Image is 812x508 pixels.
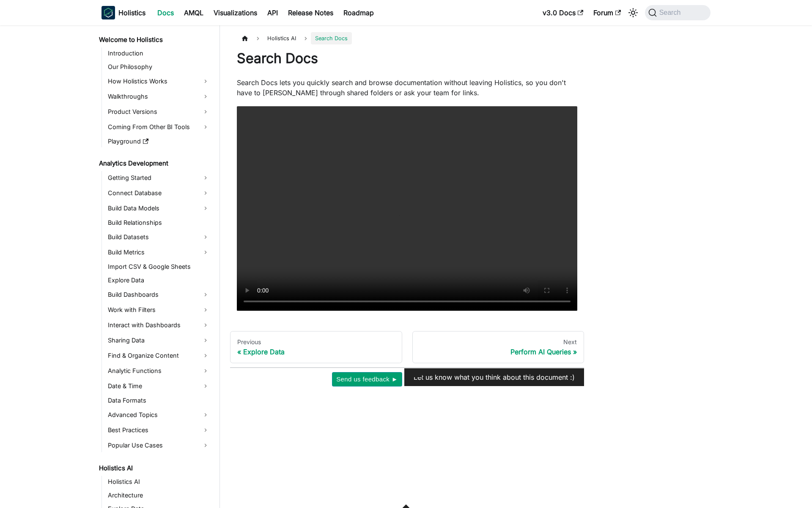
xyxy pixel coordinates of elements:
[230,331,402,363] a: PreviousExplore Data
[105,202,212,215] a: Build Data Models
[105,120,212,134] a: Coming From Other BI Tools
[105,90,212,103] a: Walkthroughs
[105,186,212,200] a: Connect Database
[179,6,208,19] a: AMQL
[332,372,402,387] button: Send us feedback ►
[105,47,212,59] a: Introduction
[105,439,212,452] a: Popular Use Cases
[105,230,212,244] a: Build Datasets
[237,338,395,346] div: Previous
[263,32,300,44] span: Holistics AI
[105,217,212,229] a: Build Relationships
[105,476,212,488] a: Holistics AI
[105,135,212,147] a: Playground
[262,6,283,19] a: API
[538,6,588,19] a: v3.0 Docs
[93,25,220,508] nav: Docs sidebar
[105,274,212,286] a: Explore Data
[420,338,577,346] div: Next
[588,6,626,19] a: Forum
[105,261,212,273] a: Import CSV & Google Sheets
[237,77,577,98] p: Search Docs lets you quickly search and browse documentation without leaving Holistics, so you do...
[101,6,115,19] img: Holistics
[96,157,212,169] a: Analytics Development
[283,6,338,19] a: Release Notes
[105,288,212,301] a: Build Dashboards
[237,106,577,311] video: Your browser does not support embedding video, but you can .
[645,5,710,20] button: Search (Command+K)
[105,364,212,378] a: Analytic Functions
[657,9,686,17] span: Search
[626,6,640,19] button: Switch between dark and light mode (currently system mode)
[237,50,577,67] h1: Search Docs
[105,489,212,501] a: Architecture
[237,32,253,44] a: Home page
[311,32,352,44] span: Search Docs
[118,8,145,18] b: Holistics
[230,331,584,363] nav: Docs pages
[105,408,212,422] a: Advanced Topics
[96,462,212,474] a: Holistics AI
[105,61,212,73] a: Our Philosophy
[105,349,212,362] a: Find & Organize Content
[105,379,212,393] a: Date & Time
[152,6,179,19] a: Docs
[105,303,212,317] a: Work with Filters
[336,374,398,385] span: Send us feedback ►
[105,395,212,406] a: Data Formats
[101,6,145,19] a: HolisticsHolisticsHolistics
[420,348,577,356] div: Perform AI Queries
[96,34,212,46] a: Welcome to Holistics
[105,334,212,347] a: Sharing Data
[105,105,212,119] a: Product Versions
[105,75,212,88] a: How Holistics Works
[338,6,379,19] a: Roadmap
[105,246,212,259] a: Build Metrics
[105,423,212,437] a: Best Practices
[105,171,212,185] a: Getting Started
[412,331,584,363] a: NextPerform AI Queries
[237,348,395,356] div: Explore Data
[105,318,212,332] a: Interact with Dashboards
[208,6,262,19] a: Visualizations
[237,32,577,44] nav: Breadcrumbs
[414,373,575,381] span: Let us know what you think about this document :)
